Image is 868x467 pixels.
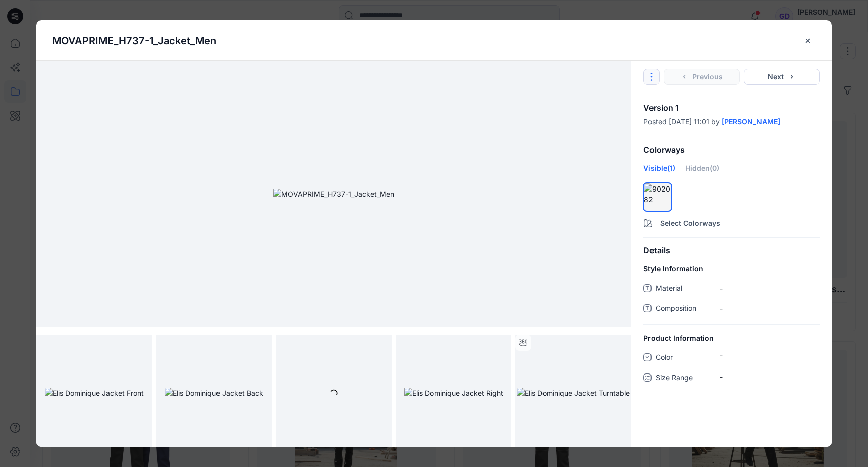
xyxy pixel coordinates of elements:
div: Visible (1) [643,163,675,181]
div: Colorways [631,137,832,163]
p: MOVAPRIME_H737-1_Jacket_Men [52,33,216,48]
div: - [720,369,820,384]
img: Elis Dominique Jacket Turntable [517,388,630,398]
button: close-btn [800,33,816,49]
img: Elis Dominique Jacket Front [45,388,144,398]
span: Style Information [643,263,703,274]
button: Options [643,69,660,85]
button: Select Colorways [631,213,832,229]
div: Posted [DATE] 11:01 by [643,118,820,126]
img: MOVAPRIME_H737-1_Jacket_Men [273,189,394,199]
img: Elis Dominique Jacket Back [165,388,263,398]
span: - [720,303,820,314]
button: Next [744,69,820,85]
span: Product Information [643,333,714,343]
span: Color [656,351,716,365]
div: Hidden (0) [685,163,719,181]
span: Composition [656,302,716,316]
img: Elis Dominique Jacket Right [404,388,503,398]
span: Material [656,282,716,296]
p: Version 1 [643,104,820,112]
span: - [720,283,820,294]
div: Details [631,238,832,263]
span: Size Range [656,371,716,386]
div: hide/show colorway902082 [643,183,672,211]
a: [PERSON_NAME] [722,118,780,126]
div: There must be at least one visible colorway [654,184,670,201]
div: - [720,349,820,360]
